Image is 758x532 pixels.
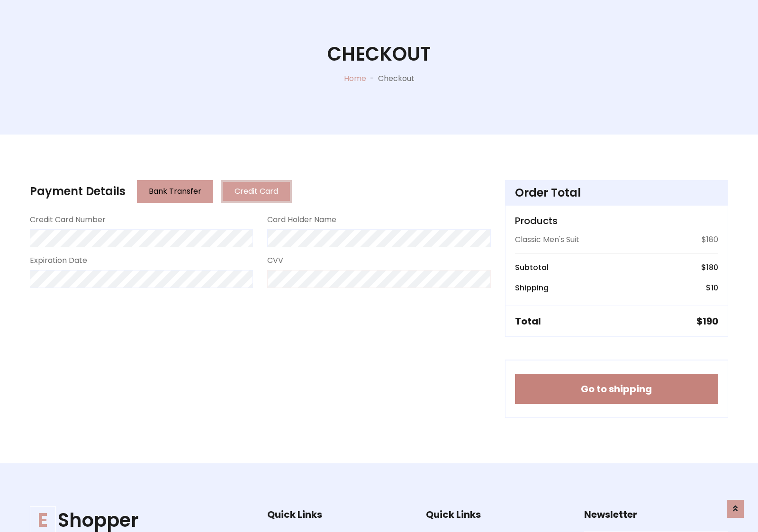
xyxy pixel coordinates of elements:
[696,316,718,327] h5: $
[706,283,718,292] h6: $
[515,186,718,200] h4: Order Total
[515,316,541,327] h5: Total
[706,262,718,273] span: 180
[515,263,549,272] h6: Subtotal
[366,73,378,84] p: -
[327,43,431,65] h1: Checkout
[221,180,292,203] button: Credit Card
[267,509,411,520] h5: Quick Links
[584,509,728,520] h5: Newsletter
[30,214,106,225] label: Credit Card Number
[515,283,549,292] h6: Shipping
[137,180,213,203] button: Bank Transfer
[30,255,87,266] label: Expiration Date
[30,185,126,198] h4: Payment Details
[426,509,570,520] h5: Quick Links
[515,234,579,245] p: Classic Men's Suit
[267,255,283,266] label: CVV
[703,315,718,328] span: 190
[515,374,718,404] button: Go to shipping
[701,263,718,272] h6: $
[344,73,366,84] a: Home
[30,509,237,532] h1: Shopper
[267,214,336,225] label: Card Holder Name
[378,73,415,84] p: Checkout
[711,282,718,293] span: 10
[515,215,718,226] h5: Products
[30,509,237,532] a: EShopper
[702,234,718,245] p: $180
